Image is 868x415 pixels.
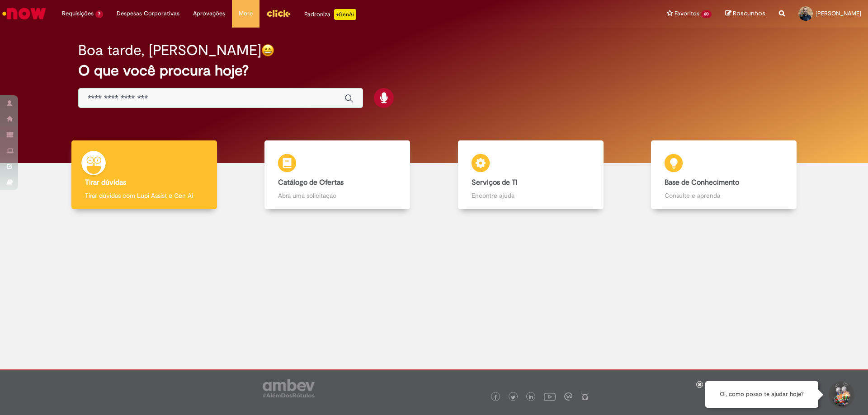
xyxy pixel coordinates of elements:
h2: O que você procura hoje? [78,63,790,79]
span: 60 [701,10,712,18]
a: Serviços de TI Encontre ajuda [434,140,627,210]
span: 7 [95,10,103,18]
p: Abra uma solicitação [278,191,396,200]
img: logo_footer_youtube.png [544,391,556,402]
div: Padroniza [304,9,356,20]
span: Aprovações [193,9,225,18]
img: logo_footer_facebook.png [493,395,498,400]
b: Base de Conhecimento [665,178,739,187]
a: Base de Conhecimento Consulte e aprenda [627,140,821,210]
img: logo_footer_workplace.png [564,392,572,401]
p: Tirar dúvidas com Lupi Assist e Gen Ai [85,191,203,200]
a: Tirar dúvidas Tirar dúvidas com Lupi Assist e Gen Ai [47,140,241,210]
img: logo_footer_linkedin.png [529,395,533,400]
span: Despesas Corporativas [117,9,179,18]
img: logo_footer_ambev_rotulo_gray.png [263,379,315,397]
b: Catálogo de Ofertas [278,178,344,187]
img: logo_footer_twitter.png [511,395,515,400]
span: Requisições [62,9,94,18]
b: Tirar dúvidas [85,178,126,187]
p: Consulte e aprenda [665,191,783,200]
h2: Boa tarde, [PERSON_NAME] [78,42,261,58]
div: Oi, como posso te ajudar hoje? [705,381,818,408]
p: +GenAi [334,9,356,20]
button: Iniciar Conversa de Suporte [827,381,854,408]
a: Catálogo de Ofertas Abra uma solicitação [241,140,434,210]
span: [PERSON_NAME] [816,9,861,17]
b: Serviços de TI [472,178,518,187]
img: happy-face.png [261,44,274,57]
img: ServiceNow [1,5,47,23]
img: logo_footer_naosei.png [581,392,589,401]
a: Rascunhos [725,9,765,18]
span: Favoritos [675,9,699,18]
p: Encontre ajuda [472,191,590,200]
img: click_logo_yellow_360x200.png [266,6,291,20]
span: More [239,9,253,18]
span: Rascunhos [733,9,765,18]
